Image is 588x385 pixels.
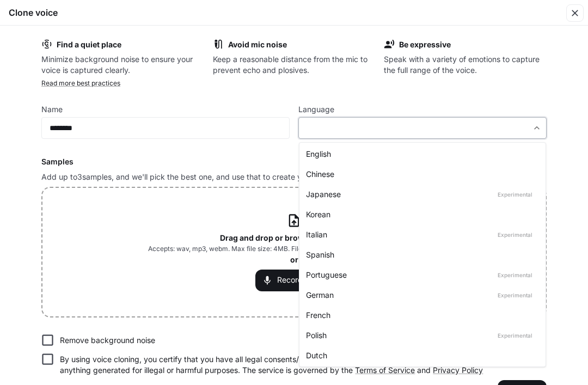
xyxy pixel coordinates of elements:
p: Experimental [495,190,535,199]
div: Korean [306,209,535,220]
p: Experimental [495,331,535,340]
p: Experimental [495,290,535,300]
div: French [306,309,535,321]
p: Experimental [495,270,535,280]
div: Japanese [306,188,535,200]
div: English [306,148,535,160]
div: Dutch [306,350,535,361]
div: Spanish [306,249,535,260]
div: Polish [306,329,535,341]
div: German [306,289,535,301]
div: Portuguese [306,269,535,280]
div: Italian [306,229,535,240]
p: Experimental [495,230,535,240]
div: Chinese [306,168,535,180]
